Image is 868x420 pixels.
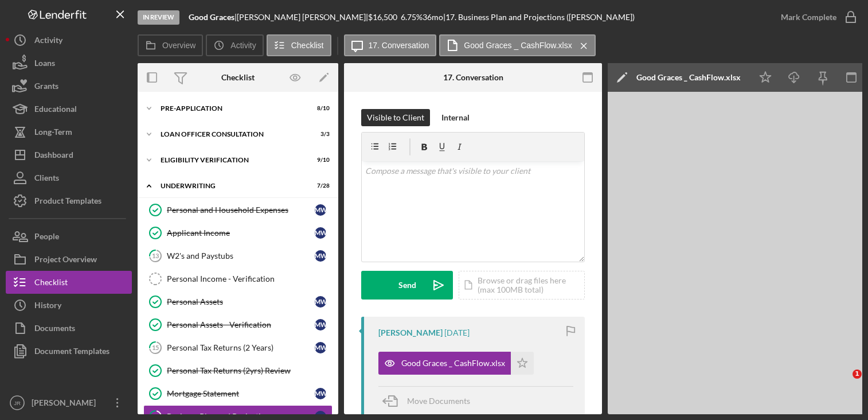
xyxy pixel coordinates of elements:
[315,319,326,330] div: M W
[143,313,333,336] a: Personal Assets - VerificationMW
[167,274,332,283] div: Personal Income - Verification
[636,73,741,82] div: Good Graces _ CashFlow.xlsx
[344,34,437,56] button: 17. Conversation
[167,366,332,375] div: Personal Tax Returns (2yrs) Review
[143,244,333,267] a: 13W2's and PaystubsMW
[315,204,326,216] div: M W
[161,182,301,189] div: Underwriting
[291,41,324,50] label: Checklist
[367,109,424,126] div: Visible to Client
[439,34,595,56] button: Good Graces _ CashFlow.xlsx
[143,267,333,290] a: Personal Income - Verification
[161,105,301,112] div: Pre-Application
[401,359,505,368] div: Good Graces _ CashFlow.xlsx
[398,271,416,300] div: Send
[138,34,203,56] button: Overview
[436,109,475,126] button: Internal
[152,413,159,420] tspan: 17
[167,205,315,215] div: Personal and Household Expenses
[309,182,330,189] div: 7 / 28
[167,389,315,398] div: Mortgage Statement
[443,13,635,22] div: | 17. Business Plan and Projections ([PERSON_NAME])
[829,370,857,397] iframe: Intercom live chat
[401,13,423,22] div: 6.75 %
[237,13,368,22] div: [PERSON_NAME] [PERSON_NAME] |
[143,199,333,221] a: Personal and Household ExpensesMW
[143,221,333,244] a: Applicant IncomeMW
[315,342,326,353] div: M W
[368,12,397,22] span: $16,500
[161,157,301,164] div: Eligibility Verification
[443,73,503,82] div: 17. Conversation
[378,328,443,337] div: [PERSON_NAME]
[230,41,256,50] label: Activity
[143,359,333,382] a: Personal Tax Returns (2yrs) Review
[6,317,132,340] button: Documents
[143,382,333,405] a: Mortgage StatementMW
[769,6,862,29] button: Mark Complete
[781,6,836,29] div: Mark Complete
[315,227,326,239] div: M W
[444,328,470,337] time: 2025-04-22 19:13
[441,109,470,126] div: Internal
[309,157,330,164] div: 9 / 10
[407,396,470,406] span: Move Documents
[267,34,331,56] button: Checklist
[167,228,315,238] div: Applicant Income
[315,250,326,262] div: M W
[221,73,255,82] div: Checklist
[161,131,301,138] div: Loan Officer Consultation
[423,13,443,22] div: 36 mo
[34,317,75,343] div: Documents
[369,41,429,50] label: 17. Conversation
[6,340,132,363] button: Document Templates
[167,320,315,329] div: Personal Assets - Verification
[309,105,330,112] div: 8 / 10
[853,370,862,379] span: 1
[162,41,196,50] label: Overview
[167,343,315,352] div: Personal Tax Returns (2 Years)
[14,400,21,406] text: JR
[167,297,315,306] div: Personal Assets
[152,344,159,351] tspan: 15
[361,109,430,126] button: Visible to Client
[378,387,482,415] button: Move Documents
[378,352,534,375] button: Good Graces _ CashFlow.xlsx
[6,391,132,414] button: JR[PERSON_NAME]
[189,12,234,22] b: Good Graces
